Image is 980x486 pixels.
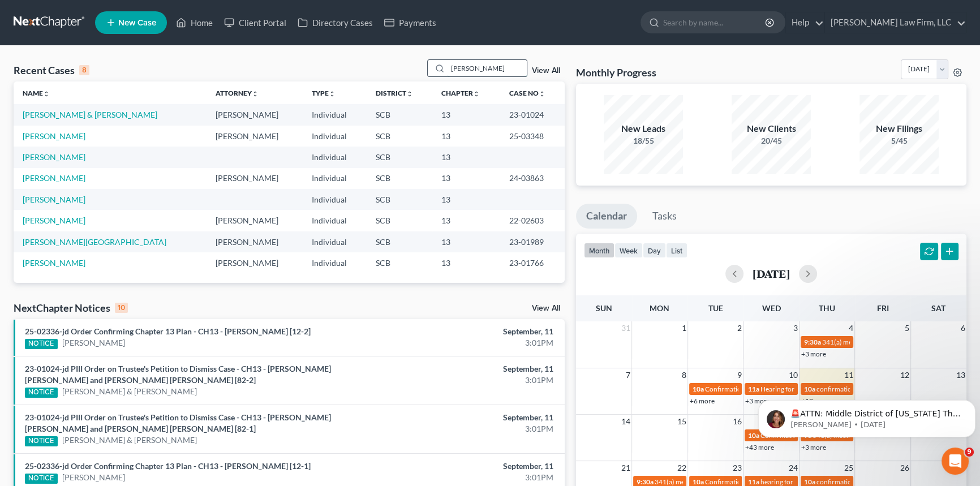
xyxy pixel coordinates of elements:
a: Home [170,12,218,33]
td: 13 [432,104,500,125]
iframe: Intercom live chat [942,448,969,475]
span: 26 [899,461,910,475]
td: Individual [303,210,366,231]
div: Recent Cases [14,63,89,77]
a: Directory Cases [292,12,379,33]
td: SCB [366,231,432,252]
span: Sun [596,303,612,313]
span: 12 [899,368,910,382]
td: 13 [432,168,500,189]
i: unfold_more [473,91,480,97]
span: 4 [848,321,854,335]
div: September, 11 [385,326,553,337]
span: 9:30a [637,478,654,486]
a: +6 more [690,397,715,405]
td: Individual [303,126,366,147]
a: [PERSON_NAME] & [PERSON_NAME] [23,110,157,119]
a: [PERSON_NAME] [62,472,125,483]
div: NextChapter Notices [14,301,128,315]
td: 13 [432,252,500,273]
a: [PERSON_NAME] [23,152,85,162]
td: Individual [303,147,366,167]
td: SCB [366,104,432,125]
div: 3:01PM [385,337,553,349]
span: New Case [118,19,156,27]
span: Tue [708,303,723,313]
a: Attorneyunfold_more [216,89,259,97]
span: hearing for [PERSON_NAME] [760,478,848,486]
a: Client Portal [218,12,292,33]
div: 3:01PM [385,472,553,483]
td: SCB [366,252,432,273]
span: 31 [620,321,631,335]
h2: [DATE] [753,268,790,279]
a: [PERSON_NAME] & [PERSON_NAME] [62,386,197,397]
i: unfold_more [252,91,259,97]
span: 10 [788,368,799,382]
a: View All [532,304,560,312]
td: 22-02603 [500,210,565,231]
i: unfold_more [43,91,50,97]
span: Confirmation hearing for [PERSON_NAME] [705,385,833,393]
div: NOTICE [25,474,58,484]
a: +3 more [801,350,826,358]
a: Typeunfold_more [312,89,336,97]
td: Individual [303,231,366,252]
span: Mon [650,303,669,313]
span: 14 [620,415,631,428]
a: Tasks [642,204,687,229]
div: September, 11 [385,461,553,472]
span: 9 [965,448,974,457]
a: Help [786,12,824,33]
td: SCB [366,168,432,189]
button: day [643,243,666,258]
span: 341(a) meeting for [PERSON_NAME] [655,478,764,486]
td: [PERSON_NAME] [207,210,303,231]
a: [PERSON_NAME][GEOGRAPHIC_DATA] [23,237,166,247]
a: Nameunfold_more [23,89,50,97]
h3: Monthly Progress [576,66,656,79]
span: 16 [732,415,743,428]
span: Fri [877,303,889,313]
div: 3:01PM [385,375,553,386]
button: month [584,243,614,258]
td: Individual [303,252,366,273]
div: NOTICE [25,436,58,446]
a: [PERSON_NAME] [23,216,85,225]
a: 23-01024-jd PIII Order on Trustee's Petition to Dismiss Case - CH13 - [PERSON_NAME] [PERSON_NAME]... [25,364,331,385]
span: 21 [620,461,631,475]
span: 10a [693,478,704,486]
td: [PERSON_NAME] [207,104,303,125]
span: Sat [931,303,945,313]
td: 13 [432,231,500,252]
div: NOTICE [25,339,58,349]
span: 11a [748,478,759,486]
td: 13 [432,210,500,231]
td: [PERSON_NAME] [207,252,303,273]
a: [PERSON_NAME] [23,173,85,183]
span: 9:30a [804,338,821,346]
a: [PERSON_NAME] & [PERSON_NAME] [62,435,197,446]
div: 8 [79,65,89,75]
a: [PERSON_NAME] [23,195,85,204]
td: [PERSON_NAME] [207,126,303,147]
a: [PERSON_NAME] Law Firm, LLC [825,12,966,33]
a: 25-02336-jd Order Confirming Chapter 13 Plan - CH13 - [PERSON_NAME] [12-2] [25,326,311,336]
i: unfold_more [329,91,336,97]
td: Individual [303,168,366,189]
button: list [666,243,687,258]
div: 3:01PM [385,423,553,435]
td: [PERSON_NAME] [207,231,303,252]
a: Chapterunfold_more [441,89,480,97]
span: 11 [843,368,854,382]
div: 10 [115,303,128,313]
span: 25 [843,461,854,475]
td: 25-03348 [500,126,565,147]
td: [PERSON_NAME] [207,168,303,189]
div: 5/45 [859,135,939,147]
span: 22 [676,461,687,475]
div: New Filings [859,122,939,135]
